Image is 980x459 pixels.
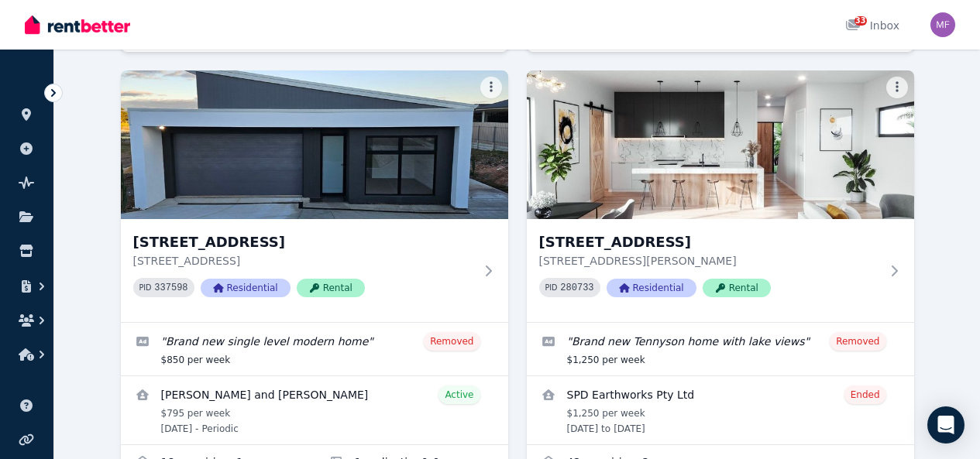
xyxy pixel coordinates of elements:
p: [STREET_ADDRESS][PERSON_NAME] [539,253,880,269]
span: 33 [854,16,867,26]
button: More options [480,77,502,98]
code: 337598 [154,283,187,293]
div: Open Intercom Messenger [927,406,965,444]
img: 57A Woodend Road, Sheidow Park [121,70,508,219]
h3: [STREET_ADDRESS] [133,231,474,253]
img: 107 Military Road, Tennyson [527,70,914,219]
span: Rental [703,279,771,297]
h3: [STREET_ADDRESS] [539,231,880,253]
p: [STREET_ADDRESS] [133,253,474,269]
a: 107 Military Road, Tennyson[STREET_ADDRESS][STREET_ADDRESS][PERSON_NAME]PID 280733ResidentialRental [527,70,914,322]
img: RentBetter [25,13,130,36]
span: Residential [201,279,291,297]
a: Edit listing: Brand new single level modern home [121,323,508,375]
span: Residential [607,279,696,297]
a: View details for Jana and Ruan Du Toit [121,376,508,444]
a: 57A Woodend Road, Sheidow Park[STREET_ADDRESS][STREET_ADDRESS]PID 337598ResidentialRental [121,70,508,322]
img: Michael Farrugia [930,12,955,37]
small: PID [545,283,558,292]
a: Edit listing: Brand new Tennyson home with lake views [527,323,914,375]
a: View details for SPD Earthworks Pty Ltd [527,376,914,444]
button: More options [886,77,908,98]
div: Inbox [845,18,899,33]
code: 280733 [560,283,593,293]
small: PID [139,283,152,292]
span: Rental [297,279,365,297]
